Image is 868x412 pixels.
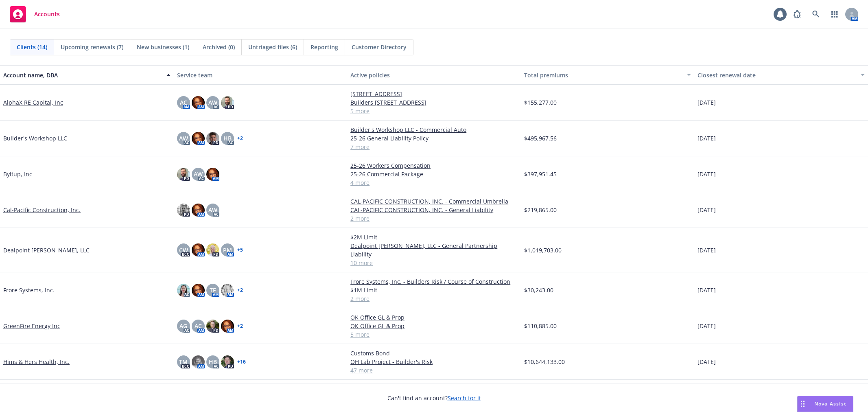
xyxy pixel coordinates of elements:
span: [DATE] [697,357,716,366]
img: photo [192,96,205,109]
a: Search [808,6,824,22]
span: New businesses (1) [137,43,189,51]
div: Drag to move [798,396,808,412]
span: $1,019,703.00 [524,246,562,254]
a: [STREET_ADDRESS] [350,90,518,98]
img: photo [192,204,205,217]
span: AC [195,322,202,330]
span: [DATE] [697,286,716,294]
span: Archived (0) [203,43,235,51]
a: AlphaX RE Capital, Inc [3,98,63,107]
span: [DATE] [697,134,716,142]
img: photo [177,168,190,181]
span: HB [223,134,232,142]
a: + 2 [237,288,243,293]
span: CW [179,246,188,254]
div: Service team [177,71,344,79]
a: 5 more [350,107,518,115]
a: + 2 [237,136,243,141]
span: Reporting [310,43,338,51]
a: Frore Systems, Inc. - Builders Risk / Course of Construction [350,277,518,286]
img: photo [221,320,234,333]
a: Hims & Hers Health, Inc. [3,357,70,366]
a: + 16 [237,359,246,364]
button: Active policies [347,65,521,85]
img: photo [221,96,234,109]
a: Byltup, Inc [3,170,32,178]
span: $495,967.56 [524,134,557,142]
span: $110,885.00 [524,322,557,330]
a: + 5 [237,248,243,252]
a: 25-26 Commercial Package [350,170,518,178]
span: TM [179,357,188,366]
span: AW [208,206,217,214]
img: photo [192,132,205,145]
img: photo [177,284,190,297]
div: Account name, DBA [3,71,162,79]
a: 25-26 General Liability Policy [350,134,518,142]
a: 10 more [350,259,518,267]
a: 2 more [350,214,518,223]
a: Builders [STREET_ADDRESS] [350,98,518,107]
span: [DATE] [697,170,716,178]
a: 5 more [350,330,518,339]
button: Total premiums [521,65,695,85]
img: photo [221,355,234,368]
a: CAL-PACIFIC CONSTRUCTION, INC. - General Liability [350,206,518,214]
a: Report a Bug [789,6,805,22]
a: Cal-Pacific Construction, Inc. [3,206,81,214]
img: photo [206,132,219,145]
span: Accounts [34,11,60,18]
span: $155,277.00 [524,98,557,107]
a: GreenFire Energy Inc [3,322,60,330]
div: Active policies [350,71,518,79]
a: OK Office GL & Prop [350,313,518,322]
span: [DATE] [697,246,716,254]
div: Closest renewal date [697,71,856,79]
a: 7 more [350,142,518,151]
a: $1M Limit [350,286,518,294]
span: Customer Directory [352,43,407,51]
div: Total premiums [524,71,682,79]
button: Service team [174,65,348,85]
a: 4 more [350,178,518,187]
span: Clients (14) [17,43,47,51]
img: photo [206,168,219,181]
span: [DATE] [697,322,716,330]
a: Frore Systems, Inc. [3,286,55,294]
a: Dealpoint [PERSON_NAME], LLC - General Partnership Liability [350,241,518,259]
span: TF [210,286,216,294]
img: photo [206,320,219,333]
a: Builder's Workshop LLC [3,134,67,142]
img: photo [177,204,190,217]
span: [DATE] [697,98,716,107]
img: photo [192,284,205,297]
span: [DATE] [697,206,716,214]
span: AG [179,322,187,330]
img: photo [192,243,205,256]
span: Can't find an account? [387,394,481,402]
button: Closest renewal date [694,65,868,85]
span: AW [208,98,217,107]
span: HB [209,357,217,366]
span: $10,644,133.00 [524,357,565,366]
a: Dealpoint [PERSON_NAME], LLC [3,246,90,254]
span: AW [179,134,188,142]
a: 47 more [350,366,518,375]
a: + 2 [237,324,243,329]
span: Nova Assist [814,400,846,407]
span: PM [223,246,232,254]
a: Customs Bond [350,349,518,357]
img: photo [206,243,219,256]
a: Accounts [7,3,63,26]
img: photo [221,284,234,297]
span: $30,243.00 [524,286,553,294]
span: AW [194,170,203,178]
a: CAL-PACIFIC CONSTRUCTION, INC. - Commercial Umbrella [350,197,518,206]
